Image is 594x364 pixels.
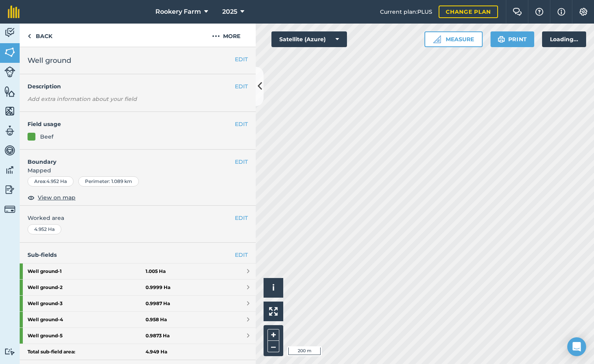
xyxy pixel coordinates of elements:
[28,193,35,202] img: svg+xml;base64,PHN2ZyB4bWxucz0iaHR0cDovL3d3dy53My5vcmcvMjAwMC9zdmciIHdpZHRoPSIxOCIgaGVpZ2h0PSIyNC...
[20,263,256,279] a: Well ground-11.005 Ha
[20,328,256,344] a: Well ground-50.9873 Ha
[20,251,256,259] h4: Sub-fields
[235,214,248,222] button: EDIT
[28,176,74,187] div: Area : 4.952 Ha
[28,280,146,295] strong: Well ground - 2
[28,328,146,344] strong: Well ground - 5
[498,35,505,44] img: svg+xml;base64,PHN2ZyB4bWxucz0iaHR0cDovL3d3dy53My5vcmcvMjAwMC9zdmciIHdpZHRoPSIxOSIgaGVpZ2h0PSIyNC...
[20,280,256,295] a: Well ground-20.9999 Ha
[28,349,146,355] strong: Total sub-field area:
[20,150,235,166] h4: Boundary
[146,349,167,355] strong: 4.949 Ha
[78,176,139,187] div: Perimeter : 1.089 km
[4,348,15,355] img: svg+xml;base64,PD94bWwgdmVyc2lvbj0iMS4wIiBlbmNvZGluZz0idXRmLTgiPz4KPCEtLSBHZW5lcmF0b3I6IEFkb2JlIE...
[433,35,441,43] img: Ruler icon
[4,86,15,97] img: svg+xml;base64,PHN2ZyB4bWxucz0iaHR0cDovL3d3dy53My5vcmcvMjAwMC9zdmciIHdpZHRoPSI1NiIgaGVpZ2h0PSI2MC...
[4,204,15,215] img: svg+xml;base64,PD94bWwgdmVyc2lvbj0iMS4wIiBlbmNvZGluZz0idXRmLTgiPz4KPCEtLSBHZW5lcmF0b3I6IEFkb2JlIE...
[235,251,248,259] a: EDIT
[197,24,256,47] button: More
[267,341,279,352] button: –
[4,145,15,156] img: svg+xml;base64,PD94bWwgdmVyc2lvbj0iMS4wIiBlbmNvZGluZz0idXRmLTgiPz4KPCEtLSBHZW5lcmF0b3I6IEFkb2JlIE...
[28,55,71,66] span: Well ground
[271,31,347,47] button: Satellite (Azure)
[8,5,20,18] img: fieldmargin Logo
[20,166,256,175] span: Mapped
[579,8,588,16] img: A cog icon
[513,8,522,16] img: Two speech bubbles overlapping with the left bubble in the forefront
[439,5,498,18] a: Change plan
[4,125,15,137] img: svg+xml;base64,PD94bWwgdmVyc2lvbj0iMS4wIiBlbmNvZGluZz0idXRmLTgiPz4KPCEtLSBHZW5lcmF0b3I6IEFkb2JlIE...
[212,31,220,41] img: svg+xml;base64,PHN2ZyB4bWxucz0iaHR0cDovL3d3dy53My5vcmcvMjAwMC9zdmciIHdpZHRoPSIyMCIgaGVpZ2h0PSIyNC...
[28,193,76,202] button: View on map
[235,82,248,91] button: EDIT
[28,224,61,234] div: 4.952 Ha
[4,105,15,117] img: svg+xml;base64,PHN2ZyB4bWxucz0iaHR0cDovL3d3dy53My5vcmcvMjAwMC9zdmciIHdpZHRoPSI1NiIgaGVpZ2h0PSI2MC...
[28,120,235,128] h4: Field usage
[155,7,201,16] span: Rookery Farm
[28,263,146,279] strong: Well ground - 1
[20,24,60,47] a: Back
[28,312,146,327] strong: Well ground - 4
[146,300,170,307] strong: 0.9987 Ha
[146,316,167,323] strong: 0.958 Ha
[28,82,248,91] h4: Description
[4,46,15,58] img: svg+xml;base64,PHN2ZyB4bWxucz0iaHR0cDovL3d3dy53My5vcmcvMjAwMC9zdmciIHdpZHRoPSI1NiIgaGVpZ2h0PSI2MC...
[20,296,256,311] a: Well ground-30.9987 Ha
[28,214,248,222] span: Worked area
[4,27,15,38] img: svg+xml;base64,PD94bWwgdmVyc2lvbj0iMS4wIiBlbmNvZGluZz0idXRmLTgiPz4KPCEtLSBHZW5lcmF0b3I6IEFkb2JlIE...
[4,66,15,77] img: svg+xml;base64,PD94bWwgdmVyc2lvbj0iMS4wIiBlbmNvZGluZz0idXRmLTgiPz4KPCEtLSBHZW5lcmF0b3I6IEFkb2JlIE...
[20,312,256,327] a: Well ground-40.958 Ha
[146,333,170,339] strong: 0.9873 Ha
[269,307,278,316] img: Four arrows, one pointing top left, one top right, one bottom right and the last bottom left
[557,7,565,16] img: svg+xml;base64,PHN2ZyB4bWxucz0iaHR0cDovL3d3dy53My5vcmcvMjAwMC9zdmciIHdpZHRoPSIxNyIgaGVpZ2h0PSIxNy...
[28,31,31,41] img: svg+xml;base64,PHN2ZyB4bWxucz0iaHR0cDovL3d3dy53My5vcmcvMjAwMC9zdmciIHdpZHRoPSI5IiBoZWlnaHQ9IjI0Ii...
[235,120,248,128] button: EDIT
[222,7,237,16] span: 2025
[38,193,76,202] span: View on map
[567,337,586,356] div: Open Intercom Messenger
[535,8,544,16] img: A question mark icon
[4,164,15,176] img: svg+xml;base64,PD94bWwgdmVyc2lvbj0iMS4wIiBlbmNvZGluZz0idXRmLTgiPz4KPCEtLSBHZW5lcmF0b3I6IEFkb2JlIE...
[267,329,279,341] button: +
[491,31,535,47] button: Print
[424,31,483,47] button: Measure
[264,278,283,298] button: i
[28,296,146,311] strong: Well ground - 3
[235,157,248,166] button: EDIT
[28,95,137,102] em: Add extra information about your field
[235,55,248,64] button: EDIT
[272,283,275,293] span: i
[542,31,586,47] div: Loading...
[146,284,170,291] strong: 0.9999 Ha
[4,184,15,196] img: svg+xml;base64,PD94bWwgdmVyc2lvbj0iMS4wIiBlbmNvZGluZz0idXRmLTgiPz4KPCEtLSBHZW5lcmF0b3I6IEFkb2JlIE...
[40,132,53,141] div: Beef
[380,7,432,16] span: Current plan : PLUS
[146,268,166,274] strong: 1.005 Ha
